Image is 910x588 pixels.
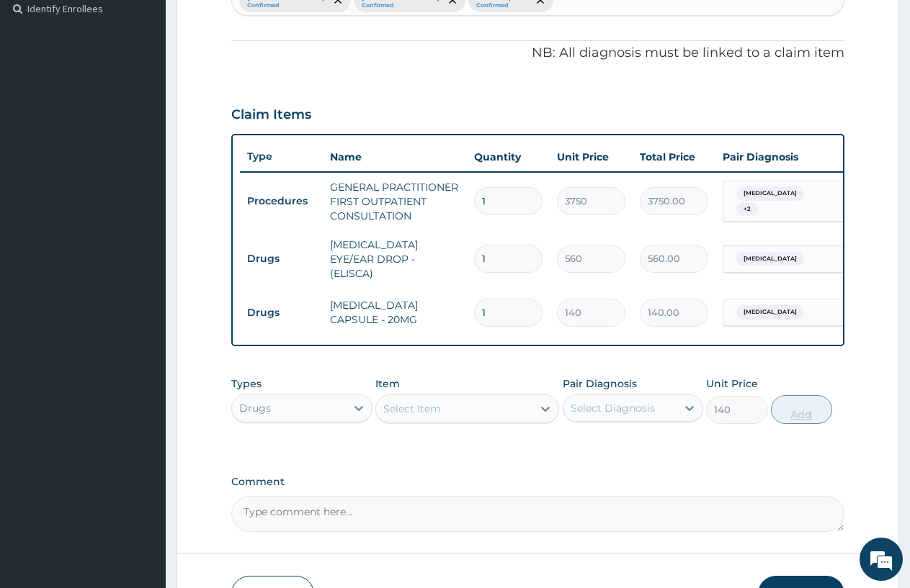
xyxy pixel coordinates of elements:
[736,186,804,201] span: [MEDICAL_DATA]
[240,188,323,214] td: Procedures
[571,401,655,415] div: Select Diagnosis
[231,476,844,488] label: Comment
[75,81,242,99] div: Chat with us now
[323,173,467,230] td: GENERAL PRACTITIONER FIRST OUTPATIENT CONSULTATION
[323,291,467,334] td: [MEDICAL_DATA] CAPSULE - 20MG
[239,401,271,415] div: Drugs
[736,252,804,266] span: [MEDICAL_DATA]
[467,143,550,171] th: Quantity
[715,143,874,171] th: Pair Diagnosis
[84,181,199,327] span: We're online!
[236,7,271,42] div: Minimize live chat window
[736,202,758,217] span: + 2
[771,395,832,424] button: Add
[240,245,323,272] td: Drugs
[323,143,467,171] th: Name
[323,230,467,288] td: [MEDICAL_DATA] EYE/EAR DROP - (ELISCA)
[476,2,527,9] small: Confirmed
[362,2,440,9] small: Confirmed
[383,402,441,416] div: Select Item
[231,44,844,63] p: NB: All diagnosis must be linked to a claim item
[550,143,633,171] th: Unit Price
[736,305,804,320] span: [MEDICAL_DATA]
[563,376,637,391] label: Pair Diagnosis
[27,72,58,108] img: d_794563401_company_1708531726252_794563401
[633,143,715,171] th: Total Price
[240,299,323,326] td: Drugs
[247,2,325,9] small: Confirmed
[706,376,758,391] label: Unit Price
[231,107,311,123] h3: Claim Items
[7,393,275,443] textarea: Type your message and hit 'Enter'
[240,143,323,170] th: Type
[231,378,262,390] label: Types
[375,376,400,391] label: Item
